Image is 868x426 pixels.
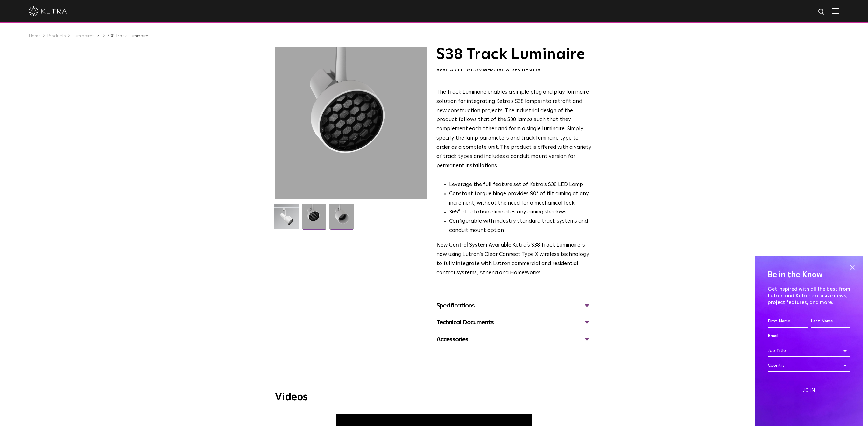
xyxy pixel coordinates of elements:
[329,204,354,234] img: 9e3d97bd0cf938513d6e
[436,300,591,311] div: Specifications
[768,315,808,328] input: First Name
[302,204,326,234] img: 3b1b0dc7630e9da69e6b
[449,208,591,217] li: 365° of rotation eliminates any aiming shadows
[29,34,41,38] a: Home
[29,6,67,16] img: ketra-logo-2019-white
[811,315,850,328] input: Last Name
[449,180,591,190] li: Leverage the full feature set of Ketra’s S38 LED Lamp
[471,68,543,72] span: Commercial & Residential
[436,242,512,248] strong: New Control System Available:
[449,190,591,208] li: Constant torque hinge provides 90° of tilt aiming at any increment, without the need for a mechan...
[436,317,591,328] div: Technical Documents
[818,8,826,16] img: search icon
[72,34,95,38] a: Luminaires
[768,384,850,397] input: Join
[436,47,591,62] h1: S38 Track Luminaire
[275,392,593,402] h3: Videos
[436,241,591,278] p: Ketra’s S38 Track Luminaire is now using Lutron’s Clear Connect Type X wireless technology to ful...
[768,269,850,281] h4: Be in the Know
[768,345,850,357] div: Job Title
[768,330,850,342] input: Email
[768,286,850,306] p: Get inspired with all the best from Lutron and Ketra: exclusive news, project features, and more.
[47,34,66,38] a: Products
[449,217,591,235] li: Configurable with industry standard track systems and conduit mount option
[436,90,591,169] span: The Track Luminaire enables a simple plug and play luminaire solution for integrating Ketra’s S38...
[832,8,839,14] img: Hamburger%20Nav.svg
[436,67,591,74] div: Availability:
[436,334,591,344] div: Accessories
[768,359,850,372] div: Country
[107,34,148,38] a: S38 Track Luminaire
[274,204,299,234] img: S38-Track-Luminaire-2021-Web-Square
